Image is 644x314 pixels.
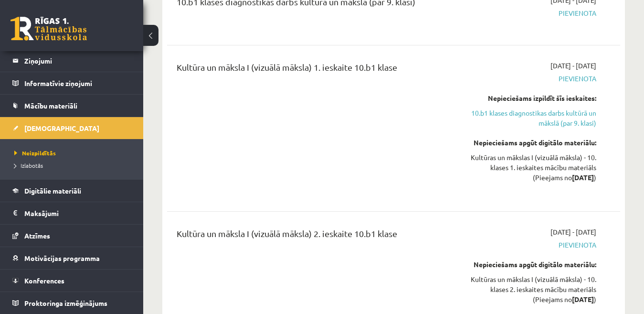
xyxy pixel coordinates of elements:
span: Motivācijas programma [24,254,100,262]
a: Digitālie materiāli [12,180,131,202]
div: Kultūra un māksla I (vizuālā māksla) 1. ieskaite 10.b1 klase [177,61,452,78]
span: Pievienota [466,240,596,250]
div: Kultūras un mākslas I (vizuālā māksla) - 10. klases 1. ieskaites mācību materiāls (Pieejams no ) [466,152,596,183]
a: 10.b1 klases diagnostikas darbs kultūrā un mākslā (par 9. klasi) [466,108,596,128]
a: Informatīvie ziņojumi [12,72,131,94]
span: Atzīmes [24,231,50,240]
span: [DEMOGRAPHIC_DATA] [24,124,99,132]
legend: Maksājumi [24,202,131,224]
span: Pievienota [466,8,596,18]
span: Konferences [24,276,64,285]
a: Atzīmes [12,225,131,247]
legend: Informatīvie ziņojumi [24,72,131,94]
a: Konferences [12,270,131,292]
a: Neizpildītās [14,149,134,157]
strong: [DATE] [572,295,594,303]
span: Izlabotās [14,162,43,169]
span: Mācību materiāli [24,101,77,110]
strong: [DATE] [572,173,594,182]
legend: Ziņojumi [24,50,131,72]
a: Izlabotās [14,161,134,170]
a: Maksājumi [12,202,131,224]
a: Motivācijas programma [12,247,131,269]
a: Rīgas 1. Tālmācības vidusskola [11,17,87,41]
div: Kultūra un māksla I (vizuālā māksla) 2. ieskaite 10.b1 klase [177,227,452,245]
div: Nepieciešams izpildīt šīs ieskaites: [466,93,596,103]
a: Ziņojumi [12,50,131,72]
span: Neizpildītās [14,149,56,157]
div: Kultūras un mākslas I (vizuālā māksla) - 10. klases 2. ieskaites mācību materiāls (Pieejams no ) [466,274,596,304]
div: Nepieciešams apgūt digitālo materiālu: [466,138,596,148]
span: Pievienota [466,74,596,84]
span: [DATE] - [DATE] [550,61,596,71]
a: Proktoringa izmēģinājums [12,292,131,314]
span: Proktoringa izmēģinājums [24,299,107,307]
a: [DEMOGRAPHIC_DATA] [12,117,131,139]
span: Digitālie materiāli [24,186,81,195]
a: Mācību materiāli [12,95,131,117]
span: [DATE] - [DATE] [550,227,596,237]
div: Nepieciešams apgūt digitālo materiālu: [466,260,596,270]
